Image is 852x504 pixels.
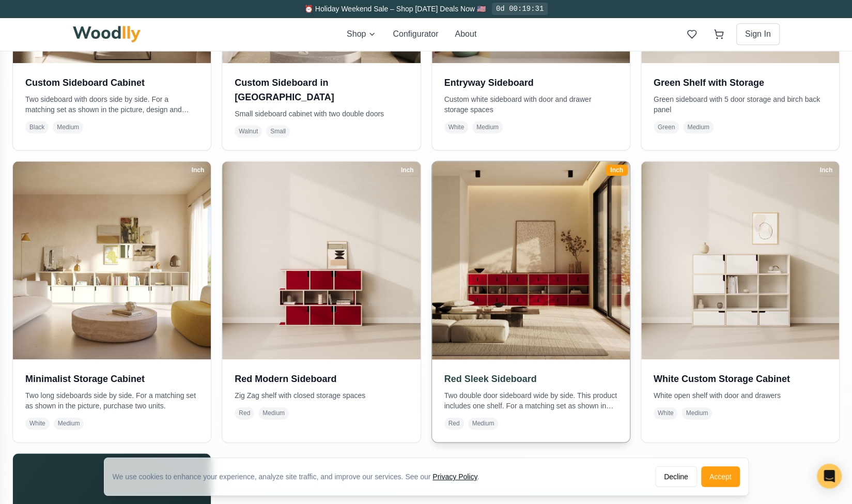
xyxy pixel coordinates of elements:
[681,407,712,419] span: Medium
[606,164,628,176] div: Inch
[396,164,419,176] div: Inch
[25,75,198,90] h3: Custom Sideboard Cabinet
[654,121,679,133] span: Green
[187,164,209,176] div: Inch
[641,161,839,359] img: White Custom Storage Cabinet
[455,28,476,40] button: About
[468,417,499,430] span: Medium
[736,23,780,45] button: Sign In
[25,121,49,133] span: Black
[393,28,438,40] button: Configurator
[113,471,488,482] div: We use cookies to enhance your experience, analyze site traffic, and improve our services. See our .
[304,5,486,13] span: ⏰ Holiday Weekend Sale – Shop [DATE] Deals Now 🇺🇸
[25,417,50,430] span: White
[444,94,617,115] p: Custom white sideboard with door and drawer storage spaces
[654,372,827,386] h3: White Custom Storage Cabinet
[654,390,827,401] p: White open shelf with door and drawers
[683,121,714,133] span: Medium
[222,161,420,359] img: Red Modern Sideboard
[73,26,141,42] img: Woodlly
[25,390,198,411] p: Two long sideboards side by side. For a matching set as shown in the picture, purchase two units.
[13,161,211,359] img: Minimalist Storage Cabinet
[432,472,477,481] a: Privacy Policy
[266,125,290,138] span: Small
[655,466,697,487] button: Decline
[444,121,469,133] span: White
[654,94,827,115] p: Green sideboard with 5 door storage and birch back panel
[444,390,617,411] p: Two double door sideboard wide by side. This product includes one shelf. For a matching set as sh...
[235,372,408,386] h3: Red Modern Sideboard
[701,466,740,487] button: Accept
[347,28,376,40] button: Shop
[817,464,842,488] div: Open Intercom Messenger
[654,75,827,90] h3: Green Shelf with Storage
[25,372,198,386] h3: Minimalist Storage Cabinet
[444,75,617,90] h3: Entryway Sideboard
[235,390,408,401] p: Zig Zag shelf with closed storage spaces
[444,417,464,430] span: Red
[235,407,254,419] span: Red
[427,156,634,364] img: Red Sleek Sideboard
[235,75,408,104] h3: Custom Sideboard in [GEOGRAPHIC_DATA]
[444,372,617,386] h3: Red Sleek Sideboard
[472,121,503,133] span: Medium
[492,3,548,15] div: 0d 00:19:31
[258,407,289,419] span: Medium
[54,417,84,430] span: Medium
[654,407,678,419] span: White
[53,121,83,133] span: Medium
[25,94,198,115] p: Two sideboard with doors side by side. For a matching set as shown in the picture, design and pur...
[815,164,837,176] div: Inch
[235,125,262,138] span: Walnut
[235,109,408,119] p: Small sideboard cabinet with two double doors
